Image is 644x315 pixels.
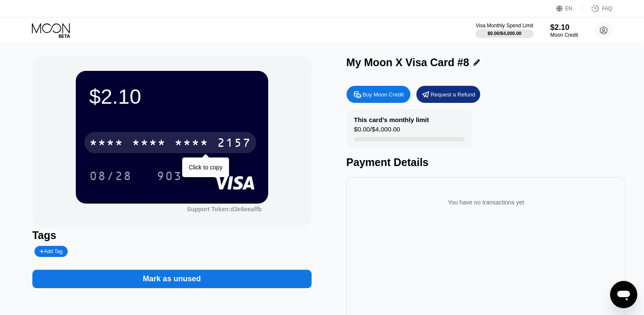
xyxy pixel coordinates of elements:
div: Buy Moon Credit [363,91,404,98]
div: 903 [150,165,189,187]
div: FAQ [602,6,612,12]
div: $2.10Moon Credit [550,23,578,38]
div: Support Token:d3e9eeaffb [187,206,262,213]
div: 08/28 [89,170,132,184]
iframe: Button to launch messaging window [610,281,637,308]
div: 2157 [217,137,251,151]
div: This card’s monthly limit [354,116,429,123]
div: Add Tag [40,248,63,254]
div: EN [565,6,572,12]
div: 08/28 [83,165,138,187]
div: Request a Refund [431,91,475,98]
div: $2.10 [550,23,578,32]
div: Buy Moon Credit [346,86,410,103]
div: My Moon X Visa Card #8 [346,56,469,69]
div: Tags [32,229,312,242]
div: $2.10 [89,85,255,108]
div: Click to copy [189,164,222,171]
div: EN [556,4,582,13]
div: Support Token: d3e9eeaffb [187,206,262,213]
div: Mark as unused [32,261,312,288]
div: Add Tag [34,246,68,257]
div: FAQ [582,4,612,13]
div: Visa Monthly Spend Limit$0.00/$4,000.00 [475,23,533,38]
div: You have no transactions yet [353,190,619,214]
div: Mark as unused [143,274,201,284]
div: 903 [157,170,182,184]
div: Payment Details [346,156,626,169]
div: Visa Monthly Spend Limit [475,23,533,29]
div: $0.00 / $4,000.00 [354,125,400,137]
div: Request a Refund [416,86,480,103]
div: Moon Credit [550,32,578,38]
div: $0.00 / $4,000.00 [487,31,521,36]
